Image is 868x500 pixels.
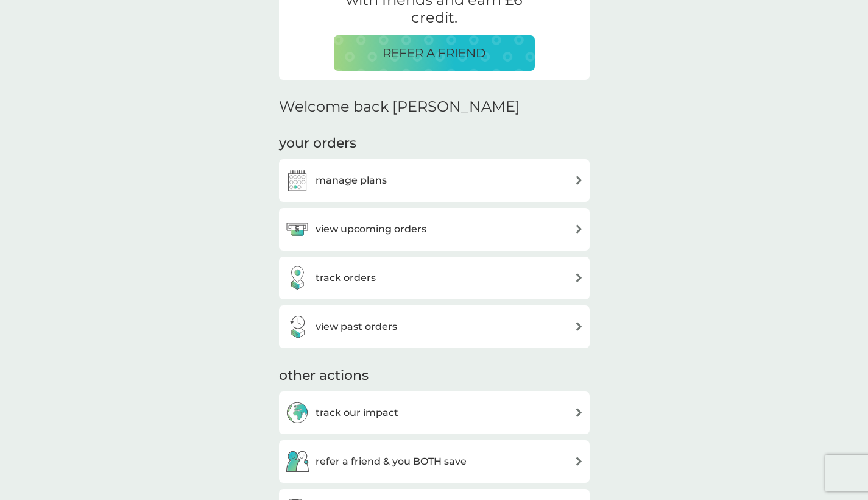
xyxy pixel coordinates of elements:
h3: your orders [279,134,356,153]
h3: other actions [279,366,369,385]
img: arrow right [574,457,584,466]
button: REFER A FRIEND [334,35,535,71]
h3: view upcoming orders [316,221,426,237]
img: arrow right [574,408,584,417]
img: arrow right [574,322,584,331]
h3: track orders [316,270,376,286]
img: arrow right [574,273,584,282]
h3: refer a friend & you BOTH save [316,454,467,470]
h3: view past orders [316,319,397,335]
h3: track our impact [316,405,398,421]
h3: manage plans [316,173,387,188]
img: arrow right [574,224,584,234]
p: REFER A FRIEND [383,43,486,63]
h2: Welcome back [PERSON_NAME] [279,98,520,116]
img: arrow right [574,176,584,185]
